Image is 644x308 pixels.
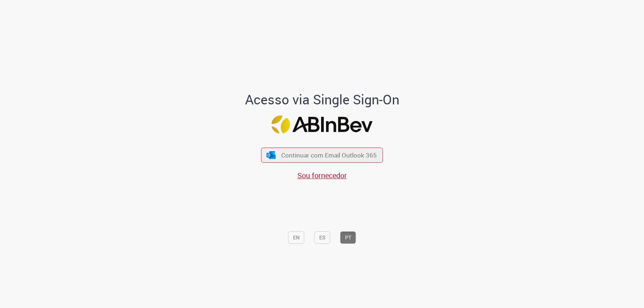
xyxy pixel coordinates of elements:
h1: Acesso via Single Sign-On [220,92,424,107]
button: PT [340,231,356,244]
img: ícone Azure/Microsoft 360 [266,151,276,159]
img: Logo ABInBev [272,116,373,134]
a: Sou fornecedor [297,170,347,180]
button: EN [288,231,304,244]
button: ES [314,231,330,244]
button: ícone Azure/Microsoft 360 Continuar com Email Outlook 365 [261,148,383,163]
span: Continuar com Email Outlook 365 [281,151,377,159]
